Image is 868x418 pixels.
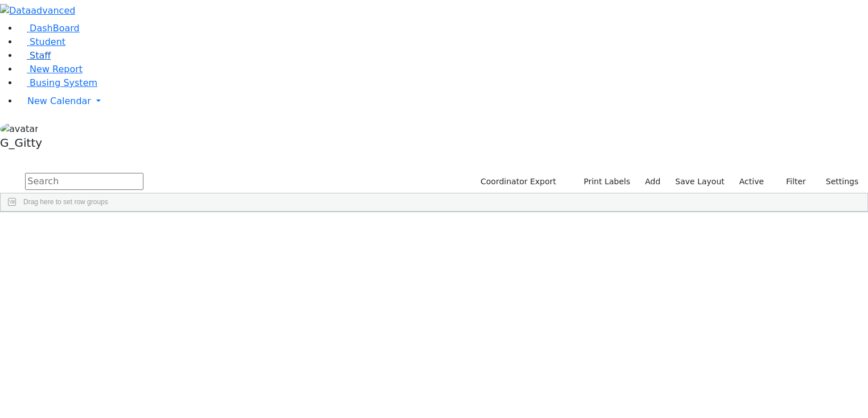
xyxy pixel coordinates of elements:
span: New Report [30,64,83,75]
label: Active [734,173,769,191]
span: Staff [30,50,51,61]
button: Save Layout [670,173,729,191]
button: Filter [771,173,811,191]
span: Student [30,36,65,47]
button: Coordinator Export [473,173,561,191]
button: Print Labels [570,173,635,191]
span: New Calendar [27,96,91,106]
span: DashBoard [30,23,80,34]
a: New Calendar [18,90,868,113]
a: DashBoard [18,23,80,34]
span: Busing System [30,77,97,88]
span: Drag here to set row groups [23,198,108,206]
button: Settings [811,173,863,191]
a: Add [640,173,665,191]
a: Busing System [18,77,97,88]
a: Student [18,36,65,47]
a: New Report [18,64,83,75]
a: Staff [18,50,51,61]
input: Search [25,173,143,190]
